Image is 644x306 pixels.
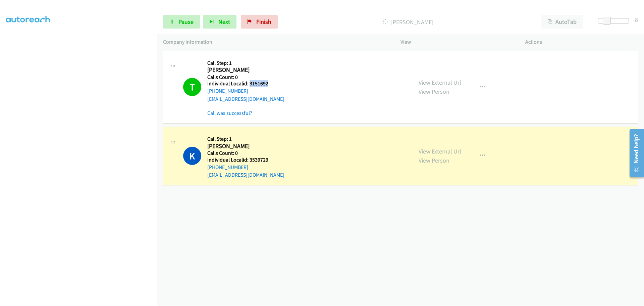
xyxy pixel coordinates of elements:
[635,15,638,24] div: 8
[207,150,284,157] h5: Calls Count: 0
[207,136,284,142] h5: Call Step: 1
[207,96,284,102] a: [EMAIL_ADDRESS][DOMAIN_NAME]
[207,80,284,87] h5: Individual Localid: 3151692
[163,38,388,46] p: Company Information
[419,79,461,86] a: View External Url
[525,38,638,46] p: Actions
[419,88,449,95] a: View Person
[207,60,284,67] h5: Call Step: 1
[256,18,271,26] span: Finish
[207,157,284,163] h5: Individual Localid: 3539729
[241,15,278,29] a: Finish
[419,157,449,164] a: View Person
[207,110,252,116] a: Call was successful?
[207,88,248,94] a: [PHONE_NUMBER]
[178,18,194,26] span: Pause
[183,147,201,165] h1: K
[203,15,236,29] button: Next
[400,38,513,46] p: View
[218,18,230,26] span: Next
[207,172,284,178] a: [EMAIL_ADDRESS][DOMAIN_NAME]
[207,66,267,74] h2: [PERSON_NAME]
[207,74,284,81] h5: Calls Count: 0
[541,15,583,29] button: AutoTab
[207,142,267,150] h2: [PERSON_NAME]
[183,78,201,96] h1: T
[419,147,461,155] a: View External Url
[163,15,200,29] a: Pause
[287,17,529,27] p: [PERSON_NAME]
[625,126,644,180] iframe: Resource Center
[207,164,248,170] a: [PHONE_NUMBER]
